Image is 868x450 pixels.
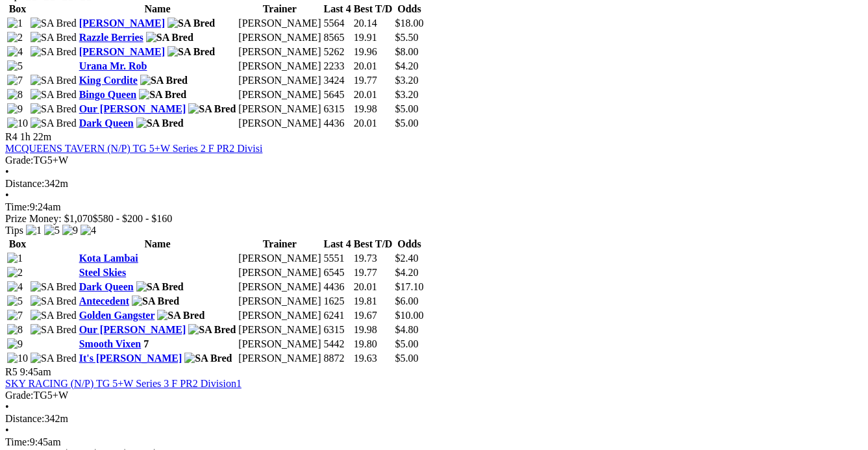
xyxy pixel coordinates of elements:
span: $10.00 [395,310,423,321]
img: SA Bred [31,353,77,364]
a: SKY RACING (N/P) TG 5+W Series 3 F PR2 Division1 [5,378,242,389]
td: [PERSON_NAME] [238,74,321,87]
span: $2.40 [395,253,418,264]
img: SA Bred [136,118,184,129]
a: Antecedent [79,295,129,306]
img: 5 [7,60,23,72]
img: SA Bred [146,32,193,44]
td: [PERSON_NAME] [238,45,321,58]
img: 2 [7,267,23,279]
img: 9 [62,225,78,236]
img: SA Bred [188,103,236,115]
td: 19.77 [353,266,393,279]
a: Golden Gangster [79,310,155,321]
img: 9 [7,338,23,350]
th: Trainer [238,238,321,251]
span: R5 [5,366,18,377]
td: 19.77 [353,74,393,87]
img: SA Bred [132,295,179,307]
td: [PERSON_NAME] [238,117,321,130]
a: Dark Queen [79,281,134,292]
td: 20.01 [353,88,393,101]
img: 5 [44,225,60,236]
span: • [5,401,9,412]
img: 1 [7,18,23,29]
td: 19.73 [353,252,393,265]
td: 1625 [323,295,351,308]
td: 5551 [323,252,351,265]
span: Time: [5,436,30,447]
img: SA Bred [31,75,77,86]
span: $18.00 [395,18,423,29]
img: SA Bred [31,18,77,29]
img: SA Bred [188,324,236,336]
td: 19.81 [353,295,393,308]
a: Bingo Queen [79,89,136,100]
a: Smooth Vixen [79,338,142,349]
img: 1 [26,225,42,236]
td: 19.67 [353,309,393,322]
span: • [5,166,9,177]
a: Kota Lambai [79,253,138,264]
a: Razzle Berries [79,32,143,43]
span: $4.20 [395,60,418,71]
td: 8565 [323,31,351,44]
td: 20.01 [353,281,393,294]
img: 8 [7,89,23,101]
div: Prize Money: $1,070 [5,213,863,225]
td: 6241 [323,309,351,322]
img: 4 [7,46,23,58]
div: 9:45am [5,436,863,448]
span: $5.00 [395,118,418,129]
span: $580 - $200 - $160 [93,213,173,224]
span: 7 [143,338,149,349]
td: 3424 [323,74,351,87]
div: TG5+W [5,390,863,401]
a: Our [PERSON_NAME] [79,103,186,114]
span: $5.00 [395,103,418,114]
img: 5 [7,295,23,307]
span: Time: [5,201,30,212]
img: SA Bred [139,89,186,101]
span: $5.00 [395,338,418,349]
td: 5564 [323,17,351,30]
a: [PERSON_NAME] [79,18,165,29]
th: Name [79,238,237,251]
td: 6315 [323,103,351,116]
td: 5442 [323,338,351,351]
img: SA Bred [31,118,77,129]
td: 20.14 [353,17,393,30]
span: Distance: [5,413,44,424]
span: $5.50 [395,32,418,43]
td: 4436 [323,281,351,294]
td: [PERSON_NAME] [238,323,321,336]
div: 9:24am [5,201,863,213]
a: It's [PERSON_NAME] [79,353,182,364]
span: Distance: [5,178,44,189]
td: [PERSON_NAME] [238,281,321,294]
a: Steel Skies [79,267,126,278]
span: R4 [5,131,18,142]
td: [PERSON_NAME] [238,88,321,101]
div: TG5+W [5,155,863,166]
img: SA Bred [31,281,77,293]
img: SA Bred [167,18,215,29]
a: Our [PERSON_NAME] [79,324,186,335]
img: SA Bred [140,75,188,86]
td: 5262 [323,45,351,58]
td: 6315 [323,323,351,336]
td: 19.98 [353,323,393,336]
img: 1 [7,253,23,264]
th: Best T/D [353,238,393,251]
a: [PERSON_NAME] [79,46,165,57]
span: $3.20 [395,89,418,100]
td: 19.98 [353,103,393,116]
span: $4.80 [395,324,418,335]
img: 8 [7,324,23,336]
span: $3.20 [395,75,418,86]
img: 10 [7,118,28,129]
td: 8872 [323,352,351,365]
td: 19.80 [353,338,393,351]
img: SA Bred [184,353,232,364]
img: SA Bred [31,46,77,58]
